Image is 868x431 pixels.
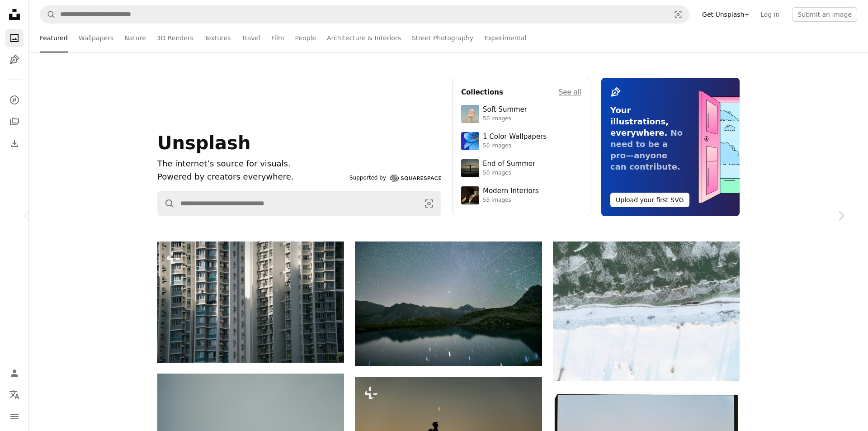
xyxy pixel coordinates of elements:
[483,197,539,204] div: 55 images
[461,132,479,150] img: premium_photo-1688045582333-c8b6961773e0
[355,299,542,308] a: Starry night sky over a calm mountain lake
[5,29,24,47] a: Photos
[461,105,479,123] img: premium_photo-1749544311043-3a6a0c8d54af
[5,134,24,152] a: Download History
[553,307,740,315] a: Snow covered landscape with frozen water
[461,186,479,204] img: premium_photo-1747189286942-bc91257a2e39
[610,193,689,207] button: Upload your first SVG
[158,191,175,216] button: Search Unsplash
[124,24,146,52] a: Nature
[417,191,441,216] button: Visual search
[483,160,535,169] div: End of Summer
[484,24,526,52] a: Experimental
[40,5,689,24] form: Find visuals sitewide
[349,173,441,184] a: Supported by
[553,242,740,381] img: Snow covered landscape with frozen water
[5,113,24,131] a: Collections
[483,187,539,196] div: Modern Interiors
[461,132,581,150] a: 1 Color Wallpapers50 images
[157,24,193,52] a: 3D Renders
[40,6,56,23] button: Search Unsplash
[5,407,24,426] button: Menu
[5,364,24,382] a: Log in / Sign up
[295,24,316,52] a: People
[79,24,113,52] a: Wallpapers
[461,87,503,98] h4: Collections
[461,105,581,123] a: Soft Summer50 images
[355,242,542,366] img: Starry night sky over a calm mountain lake
[755,7,785,22] a: Log in
[461,159,479,177] img: premium_photo-1754398386796-ea3dec2a6302
[610,105,669,137] span: Your illustrations, everywhere.
[5,386,24,404] button: Language
[157,298,344,306] a: Tall apartment buildings with many windows and balconies.
[483,115,527,123] div: 50 images
[483,170,535,177] div: 50 images
[157,191,441,216] form: Find visuals sitewide
[157,171,346,184] p: Powered by creators everywhere.
[814,172,868,259] a: Next
[667,6,689,23] button: Visual search
[327,24,401,52] a: Architecture & Interiors
[461,159,581,177] a: End of Summer50 images
[412,24,473,52] a: Street Photography
[697,7,755,22] a: Get Unsplash+
[5,91,24,109] a: Explore
[559,87,581,98] a: See all
[157,157,346,171] h1: The internet’s source for visuals.
[241,24,260,52] a: Travel
[461,186,581,204] a: Modern Interiors55 images
[792,7,857,22] button: Submit an image
[204,24,231,52] a: Textures
[157,242,344,363] img: Tall apartment buildings with many windows and balconies.
[483,105,527,114] div: Soft Summer
[483,133,547,142] div: 1 Color Wallpapers
[483,142,547,150] div: 50 images
[271,24,284,52] a: Film
[157,133,250,153] span: Unsplash
[5,51,24,69] a: Illustrations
